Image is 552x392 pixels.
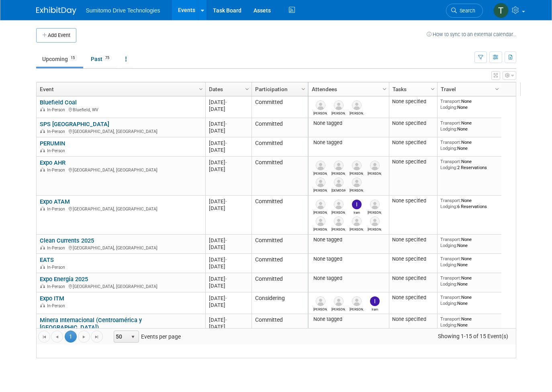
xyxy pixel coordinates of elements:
[440,256,498,267] div: None None
[54,334,60,340] span: Go to the previous page
[251,273,308,292] td: Committed
[457,8,475,14] span: Search
[334,216,343,226] img: Ricardo Trucios
[368,226,382,231] div: Daniel Díaz Miron
[299,82,308,94] a: Column Settings
[370,216,380,226] img: Daniel Díaz Miron
[209,323,248,330] div: [DATE]
[312,82,384,96] a: Attendees
[311,316,386,323] div: None tagged
[440,204,457,209] span: Lodging:
[368,209,382,214] div: Luis Elizondo
[316,161,325,170] img: Santiago Damian
[380,82,389,94] a: Column Settings
[331,170,346,176] div: Santiago Barajas
[392,237,434,243] div: None specified
[440,98,498,110] div: None None
[440,281,457,287] span: Lodging:
[352,216,362,226] img: Emmanuel Fabian
[40,167,45,171] img: In-Person Event
[331,226,346,231] div: Ricardo Trucios
[40,237,94,244] a: Clean Currents 2025
[440,294,498,306] div: None None
[440,237,461,242] span: Transport:
[47,284,67,289] span: In-Person
[352,200,362,209] img: Iram Rincón
[392,275,434,282] div: None specified
[316,216,325,226] img: Guillermo Uvence
[331,187,346,192] div: Jesus Rivera
[36,51,83,67] a: Upcoming15
[440,243,457,248] span: Lodging:
[440,262,457,267] span: Lodging:
[251,254,308,273] td: Committed
[350,187,364,192] div: Elí Chávez
[209,263,248,270] div: [DATE]
[441,82,496,96] a: Travel
[392,98,434,105] div: None specified
[47,148,67,153] span: In-Person
[40,265,45,269] img: In-Person Event
[209,256,248,263] div: [DATE]
[370,161,380,170] img: Raúl Martínez
[40,198,70,205] a: Expo ATAM
[392,159,434,165] div: None specified
[47,107,67,112] span: In-Person
[36,28,76,43] button: Add Event
[440,275,461,281] span: Transport:
[313,209,327,214] div: Gustavo Rodriguez
[316,200,325,209] img: Gustavo Rodriguez
[440,139,498,151] div: None None
[47,129,67,134] span: In-Person
[81,334,87,340] span: Go to the next page
[251,96,308,118] td: Committed
[251,292,308,314] td: Considering
[316,100,325,110] img: Dan Rosseljong
[40,120,109,128] a: SPS [GEOGRAPHIC_DATA]
[251,157,308,196] td: Committed
[393,82,432,96] a: Tasks
[370,296,380,306] img: Iram Rincón
[47,303,67,308] span: In-Person
[370,200,380,209] img: Luis Elizondo
[209,205,248,212] div: [DATE]
[311,139,386,146] div: None tagged
[198,86,204,92] span: Column Settings
[47,167,67,173] span: In-Person
[209,120,248,127] div: [DATE]
[440,198,498,209] div: None 6 Reservations
[331,110,346,115] div: Geoff Giltner
[86,7,160,14] span: Sumitomo Drive Technologies
[94,334,100,340] span: Go to the last page
[334,178,343,187] img: Jesus Rivera
[493,3,509,18] img: Taylor Mobley
[209,82,246,96] a: Dates
[251,196,308,235] td: Committed
[209,198,248,205] div: [DATE]
[209,282,248,289] div: [DATE]
[130,334,136,340] span: select
[313,170,327,176] div: Santiago Damian
[40,256,54,263] a: EATS
[440,275,498,287] div: None None
[225,99,227,105] span: -
[225,159,227,165] span: -
[68,55,77,61] span: 15
[352,161,362,170] img: Francisco López
[209,147,248,153] div: [DATE]
[352,296,362,306] img: Manuel Tafoya
[40,82,200,96] a: Event
[494,86,500,92] span: Column Settings
[331,209,346,214] div: Santiago Barajas
[40,205,202,212] div: [GEOGRAPHIC_DATA], [GEOGRAPHIC_DATA]
[313,187,327,192] div: Fernando Vázquez
[40,159,65,166] a: Expo AHR
[352,100,362,110] img: Mike Clark
[313,110,327,115] div: Dan Rosseljong
[440,316,498,328] div: None None
[78,331,90,343] a: Go to the next page
[85,51,118,67] a: Past75
[440,256,461,261] span: Transport:
[331,306,346,311] div: Santiago Barajas
[47,265,67,270] span: In-Person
